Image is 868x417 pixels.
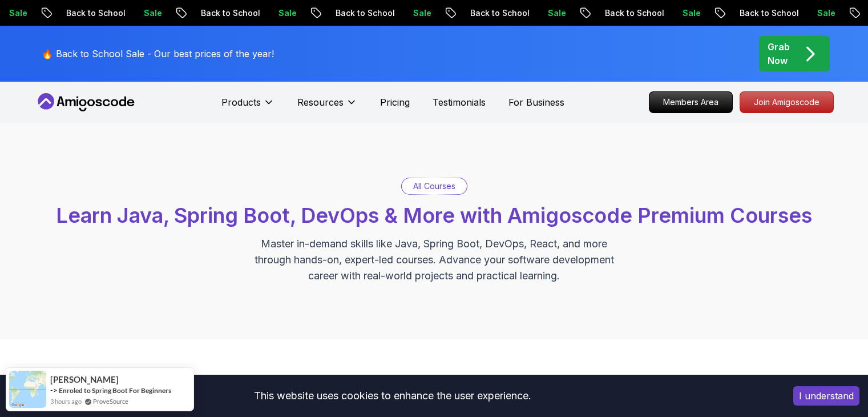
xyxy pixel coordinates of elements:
p: Sale [671,7,708,19]
p: 🔥 Back to School Sale - Our best prices of the year! [42,47,274,61]
span: 3 hours ago [50,396,82,406]
img: provesource social proof notification image [9,371,46,408]
div: This website uses cookies to enhance the user experience. [9,383,776,408]
button: Accept cookies [793,386,859,406]
a: Members Area [649,91,733,113]
a: Enroled to Spring Boot For Beginners [59,386,171,395]
button: Resources [297,95,357,118]
p: Sale [402,7,438,19]
p: Resources [297,95,344,109]
a: For Business [508,95,564,109]
p: Back to School [594,7,671,19]
p: Master in-demand skills like Java, Spring Boot, DevOps, React, and more through hands-on, expert-... [243,236,626,284]
p: Back to School [189,7,267,19]
p: Back to School [324,7,402,19]
p: Join Amigoscode [740,92,833,113]
span: [PERSON_NAME] [50,375,119,384]
a: Join Amigoscode [740,91,834,113]
p: All Courses [413,181,455,192]
p: Sale [536,7,573,19]
p: Back to School [459,7,536,19]
a: Testimonials [433,95,486,109]
span: -> [50,386,58,395]
p: Members Area [649,92,732,113]
p: Grab Now [768,40,790,67]
p: Sale [267,7,304,19]
p: Back to School [728,7,806,19]
p: Back to School [55,7,132,19]
a: ProveSource [93,396,128,406]
button: Products [221,95,274,118]
p: Sale [132,7,169,19]
a: Pricing [380,95,410,109]
p: Products [221,95,261,109]
p: Sale [806,7,842,19]
span: Learn Java, Spring Boot, DevOps & More with Amigoscode Premium Courses [56,203,812,228]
